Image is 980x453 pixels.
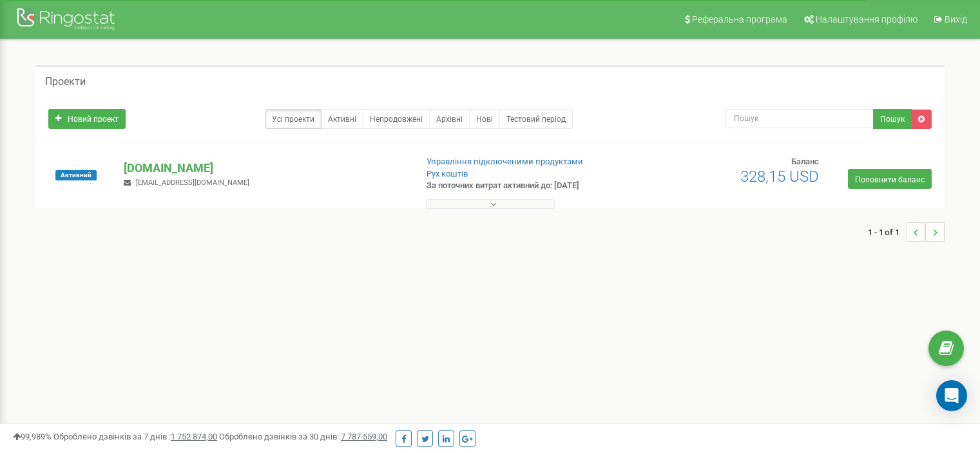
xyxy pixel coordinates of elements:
a: Новий проект [48,109,126,129]
button: Пошук [873,109,912,129]
font: 1 752 874,00 [171,432,217,441]
div: Open Intercom Messenger [936,380,967,411]
a: Тестовий період [499,109,573,129]
font: Реферальна програма [692,14,787,24]
font: Активні [328,115,356,124]
font: Активний [61,171,91,178]
font: Архівні [436,115,463,124]
font: Вихід [945,14,967,24]
font: За поточних витрат активний до: [DATE] [427,180,579,190]
font: 7 787 559,00 [341,432,387,441]
a: Управління підключеними продуктами [427,157,583,166]
input: Пошук [725,109,874,128]
font: 1 - 1 of 1 [868,226,899,238]
a: Усі проекти [265,109,322,129]
a: Непродовжені [363,109,430,129]
font: 328,15 USD [740,168,819,186]
font: Тестовий період [506,115,566,124]
font: Налаштування профілю [816,14,918,24]
font: Непродовжені [370,115,423,124]
font: [DOMAIN_NAME] [124,161,213,175]
a: Архівні [429,109,470,129]
font: [EMAIL_ADDRESS][DOMAIN_NAME] [136,178,249,187]
font: Оброблено дзвінків за 30 днів : [219,432,341,441]
a: Поповнити баланс [848,169,932,189]
font: Усі проекти [272,115,314,124]
font: Новий проект [68,115,119,124]
font: Поповнити баланс [855,175,925,184]
font: Баланс [791,157,819,166]
font: Нові [476,115,493,124]
font: 99,989% [21,432,52,441]
font: Проекти [45,75,86,88]
a: Нові [469,109,500,129]
a: Активні [321,109,363,129]
font: Пошук [880,115,905,124]
a: Рух коштів [427,169,468,178]
nav: ... [868,209,945,255]
font: Оброблено дзвінків за 7 днів : [53,432,171,441]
